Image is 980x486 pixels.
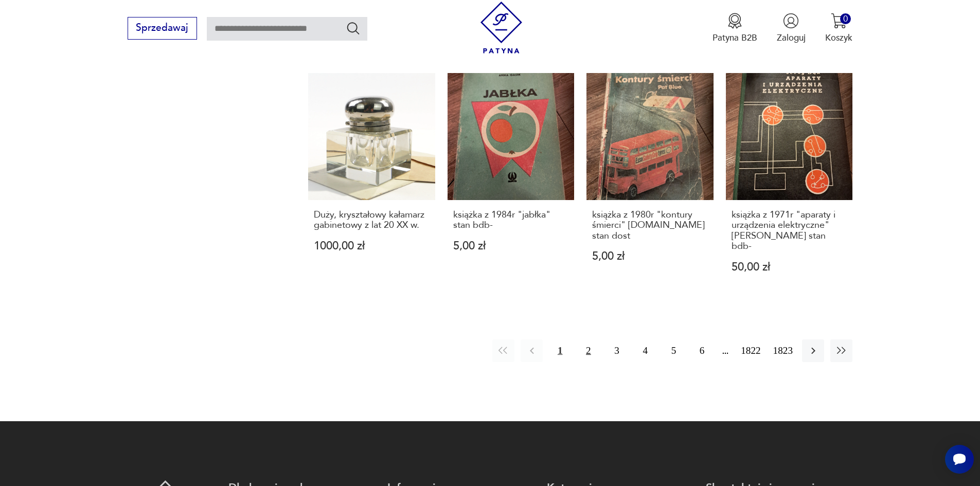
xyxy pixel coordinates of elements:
button: 1 [549,339,571,362]
img: Ikona medalu [727,13,743,29]
button: 3 [605,339,628,362]
img: Patyna - sklep z meblami i dekoracjami vintage [475,2,527,53]
p: Zaloguj [777,32,806,44]
button: Patyna B2B [712,13,757,44]
img: Ikonka użytkownika [783,13,799,29]
a: książka z 1980r "kontury śmierci" P.Blue stan dostksiążka z 1980r "kontury śmierci" [DOMAIN_NAME]... [586,73,714,296]
button: 0Koszyk [825,13,852,44]
a: książka z 1971r "aparaty i urządzenia elektryczne" J.Bąk stan bdb-książka z 1971r "aparaty i urzą... [726,73,853,296]
p: Patyna B2B [712,32,757,44]
button: 4 [634,339,656,362]
p: Koszyk [825,32,852,44]
p: 1000,00 zł [314,241,430,251]
p: 50,00 zł [732,262,847,273]
p: 5,00 zł [592,251,708,262]
iframe: Smartsupp widget button [945,445,974,474]
button: Sprzedawaj [128,17,197,40]
a: Ikona medaluPatyna B2B [712,13,757,44]
button: Zaloguj [777,13,806,44]
button: 1823 [770,339,796,362]
button: Szukaj [346,21,361,35]
button: 6 [691,339,713,362]
button: 5 [663,339,685,362]
div: 0 [840,13,851,24]
h3: Duży, kryształowy kałamarz gabinetowy z lat 20 XX w. [314,210,430,231]
img: Ikona koszyka [831,13,847,29]
button: 2 [577,339,599,362]
a: książka z 1984r "jabłka" stan bdb-książka z 1984r "jabłka" stan bdb-5,00 zł [448,73,575,296]
a: Sprzedawaj [128,25,197,33]
button: 1822 [738,339,763,362]
h3: książka z 1980r "kontury śmierci" [DOMAIN_NAME] stan dost [592,210,708,241]
h3: książka z 1971r "aparaty i urządzenia elektryczne" [PERSON_NAME] stan bdb- [732,210,847,252]
p: 5,00 zł [453,241,569,251]
h3: książka z 1984r "jabłka" stan bdb- [453,210,569,231]
a: Duży, kryształowy kałamarz gabinetowy z lat 20 XX w.Duży, kryształowy kałamarz gabinetowy z lat 2... [308,73,435,296]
